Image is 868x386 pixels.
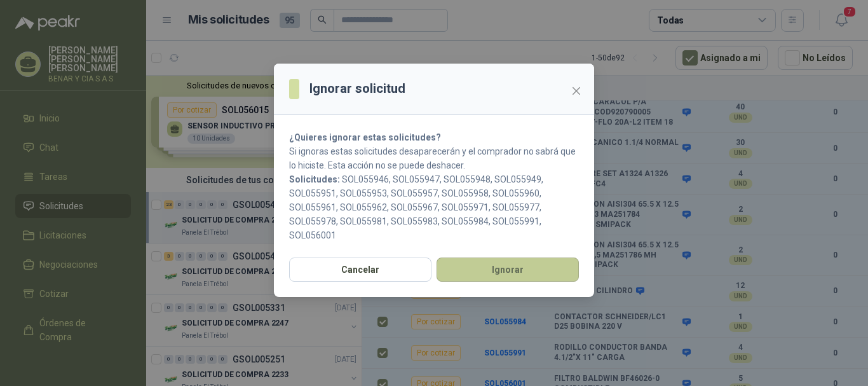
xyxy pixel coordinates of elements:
[437,258,579,282] button: Ignorar
[289,132,441,142] strong: ¿Quieres ignorar estas solicitudes?
[289,144,579,172] p: Si ignoras estas solicitudes desaparecerán y el comprador no sabrá que lo hiciste. Esta acción no...
[571,86,581,96] span: close
[309,79,405,99] h3: Ignorar solicitud
[289,258,431,282] button: Cancelar
[566,81,587,101] button: Close
[289,172,579,242] p: SOL055946, SOL055947, SOL055948, SOL055949, SOL055951, SOL055953, SOL055957, SOL055958, SOL055960...
[289,174,340,184] b: Solicitudes:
